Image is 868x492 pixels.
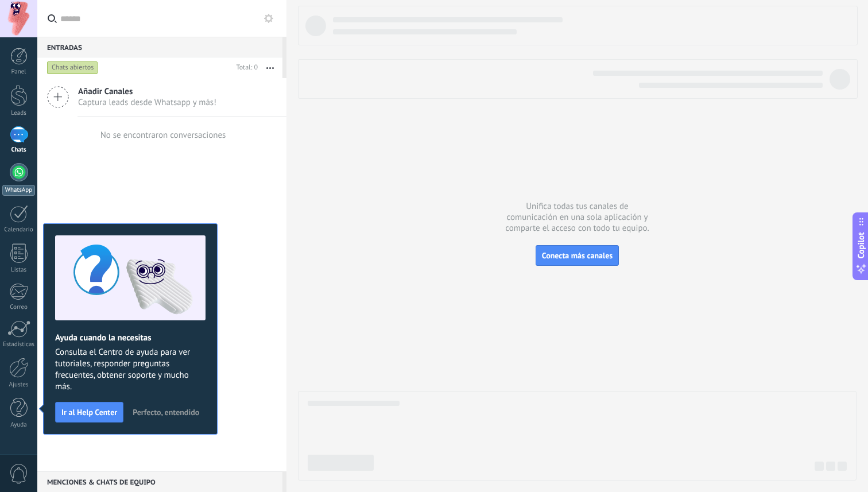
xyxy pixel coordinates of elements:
div: Ayuda [2,421,36,429]
span: Consulta el Centro de ayuda para ver tutoriales, responder preguntas frecuentes, obtener soporte ... [55,347,206,393]
div: Menciones & Chats de equipo [37,471,282,492]
div: Calendario [2,226,36,234]
span: Conecta más canales [542,250,613,261]
span: Copilot [855,232,867,258]
div: Estadísticas [2,341,36,348]
div: Total: 0 [232,62,258,73]
div: WhatsApp [2,185,35,196]
div: Chats [2,146,36,154]
div: No se encontraron conversaciones [100,130,226,141]
div: Chats abiertos [47,61,98,75]
div: Correo [2,304,36,311]
div: Ajustes [2,381,36,389]
div: Entradas [37,37,282,57]
span: Perfecto, entendido [133,408,199,416]
span: Añadir Canales [78,86,216,97]
span: Captura leads desde Whatsapp y más! [78,97,216,108]
span: Ir al Help Center [61,408,117,416]
div: Listas [2,266,36,274]
button: Conecta más canales [536,245,619,266]
button: Ir al Help Center [55,402,123,423]
div: Panel [2,68,36,76]
h2: Ayuda cuando la necesitas [55,332,206,343]
div: Leads [2,110,36,117]
button: Perfecto, entendido [127,404,204,421]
